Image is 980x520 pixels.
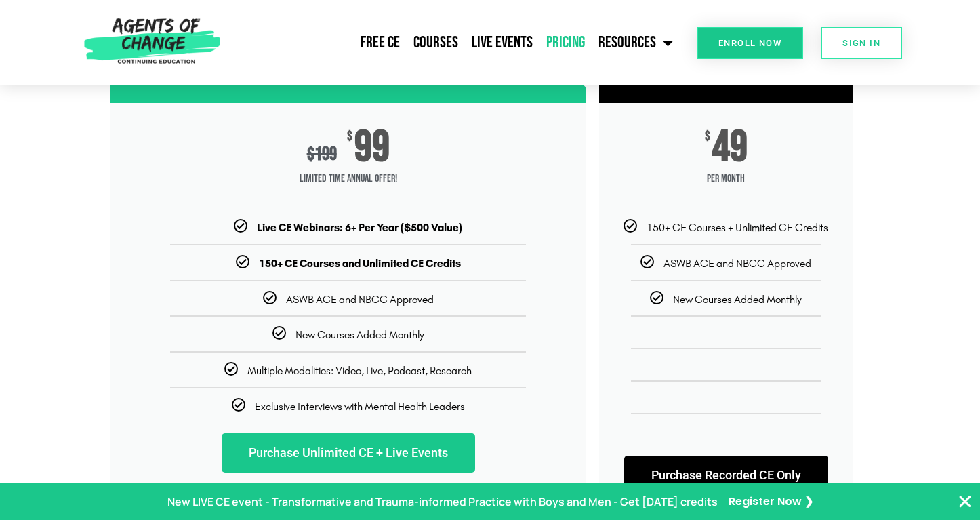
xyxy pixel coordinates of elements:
span: Multiple Modalities: Video, Live, Podcast, Research [247,364,472,377]
button: Close Banner [957,494,973,510]
a: Register Now ❯ [729,492,813,512]
a: Live Events [465,26,539,60]
span: per month [599,165,853,193]
p: New LIVE CE event - Transformative and Trauma-informed Practice with Boys and Men - Get [DATE] cr... [167,492,718,512]
span: SIGN IN [842,39,880,47]
a: Courses [407,26,465,60]
span: $ [347,130,352,144]
span: ASWB ACE and NBCC Approved [663,257,811,270]
span: Exclusive Interviews with Mental Health Leaders [255,400,465,413]
a: SIGN IN [821,27,902,59]
span: New Courses Added Monthly [673,293,802,306]
span: 49 [712,130,748,165]
div: (80% of Buyers Choose Unlimited + Live Events and Save!) [131,483,565,496]
a: Free CE [354,26,407,60]
nav: Menu [226,26,680,60]
a: Purchase Unlimited CE + Live Events [222,433,475,473]
a: Resources [592,26,680,60]
div: 199 [307,143,337,165]
span: 150+ CE Courses + Unlimited CE Credits [647,221,828,234]
span: $ [307,143,314,165]
span: ASWB ACE and NBCC Approved [286,293,434,306]
b: Live CE Webinars: 6+ Per Year ($500 Value) [257,221,462,234]
span: Limited Time Annual Offer! [110,165,586,193]
span: $ [705,130,710,144]
span: Enroll Now [718,39,781,47]
span: New Courses Added Monthly [295,328,424,341]
span: 99 [354,130,390,165]
b: 150+ CE Courses and Unlimited CE Credits [259,257,461,270]
a: Purchase Recorded CE Only [624,456,828,495]
a: Pricing [539,26,592,60]
a: Enroll Now [697,27,803,59]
